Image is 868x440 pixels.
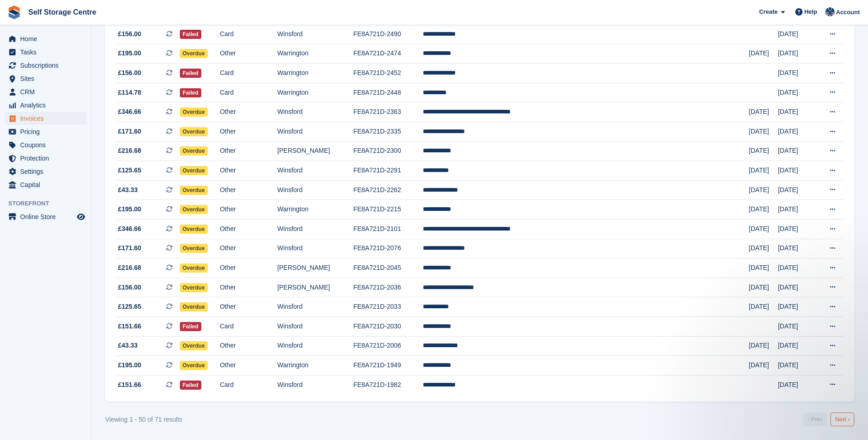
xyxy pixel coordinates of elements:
[20,86,75,98] span: CRM
[180,127,208,136] span: Overdue
[353,64,423,83] td: FE8A721D-2452
[277,25,353,44] td: Winsford
[118,263,141,273] span: £216.68
[220,83,277,102] td: Card
[220,180,277,200] td: Other
[220,317,277,337] td: Card
[353,200,423,220] td: FE8A721D-2215
[20,178,75,191] span: Capital
[749,297,778,317] td: [DATE]
[277,102,353,122] td: Winsford
[220,239,277,258] td: Other
[5,125,86,138] a: menu
[220,336,277,356] td: Other
[118,127,141,136] span: £171.60
[20,139,75,151] span: Coupons
[180,205,208,214] span: Overdue
[180,88,201,97] span: Failed
[749,239,778,258] td: [DATE]
[5,165,86,178] a: menu
[5,152,86,165] a: menu
[20,210,75,223] span: Online Store
[353,258,423,278] td: FE8A721D-2045
[353,278,423,297] td: FE8A721D-2036
[118,302,141,311] span: £125.65
[277,336,353,356] td: Winsford
[353,44,423,64] td: FE8A721D-2474
[277,278,353,297] td: [PERSON_NAME]
[353,336,423,356] td: FE8A721D-2006
[118,88,141,97] span: £114.78
[749,122,778,142] td: [DATE]
[180,263,208,273] span: Overdue
[118,243,141,253] span: £171.60
[118,146,141,156] span: £216.68
[20,125,75,138] span: Pricing
[180,166,208,175] span: Overdue
[778,356,815,376] td: [DATE]
[353,297,423,317] td: FE8A721D-2033
[277,161,353,181] td: Winsford
[778,297,815,317] td: [DATE]
[118,341,138,350] span: £43.33
[749,161,778,181] td: [DATE]
[118,283,141,292] span: £156.00
[118,185,138,195] span: £43.33
[118,204,141,214] span: £195.00
[353,317,423,337] td: FE8A721D-2030
[778,64,815,83] td: [DATE]
[353,161,423,181] td: FE8A721D-2291
[5,32,86,45] a: menu
[180,322,201,331] span: Failed
[118,360,141,370] span: £195.00
[118,29,141,39] span: £156.00
[749,141,778,161] td: [DATE]
[778,180,815,200] td: [DATE]
[180,302,208,311] span: Overdue
[804,7,817,16] span: Help
[778,102,815,122] td: [DATE]
[778,83,815,102] td: [DATE]
[220,44,277,64] td: Other
[778,141,815,161] td: [DATE]
[836,8,860,17] span: Account
[778,375,815,394] td: [DATE]
[749,102,778,122] td: [DATE]
[118,166,141,175] span: £125.65
[180,186,208,195] span: Overdue
[5,86,86,98] a: menu
[778,239,815,258] td: [DATE]
[749,220,778,239] td: [DATE]
[118,48,141,58] span: £195.00
[7,5,21,19] img: stora-icon-8386f47178a22dfd0bd8f6a31ec36ba5ce8667c1dd55bd0f319d3a0aa187defe.svg
[749,44,778,64] td: [DATE]
[801,413,856,426] nav: Pages
[759,7,777,16] span: Create
[277,317,353,337] td: Winsford
[220,258,277,278] td: Other
[20,165,75,178] span: Settings
[749,356,778,376] td: [DATE]
[180,30,201,39] span: Failed
[778,317,815,337] td: [DATE]
[180,225,208,234] span: Overdue
[778,44,815,64] td: [DATE]
[277,83,353,102] td: Warrington
[353,180,423,200] td: FE8A721D-2262
[778,220,815,239] td: [DATE]
[277,297,353,317] td: Winsford
[180,146,208,156] span: Overdue
[180,361,208,370] span: Overdue
[220,122,277,142] td: Other
[353,239,423,258] td: FE8A721D-2076
[277,356,353,376] td: Warrington
[749,180,778,200] td: [DATE]
[180,341,208,350] span: Overdue
[353,141,423,161] td: FE8A721D-2300
[105,415,183,424] div: Viewing 1 - 50 of 71 results
[220,297,277,317] td: Other
[277,258,353,278] td: [PERSON_NAME]
[778,161,815,181] td: [DATE]
[277,180,353,200] td: Winsford
[778,336,815,356] td: [DATE]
